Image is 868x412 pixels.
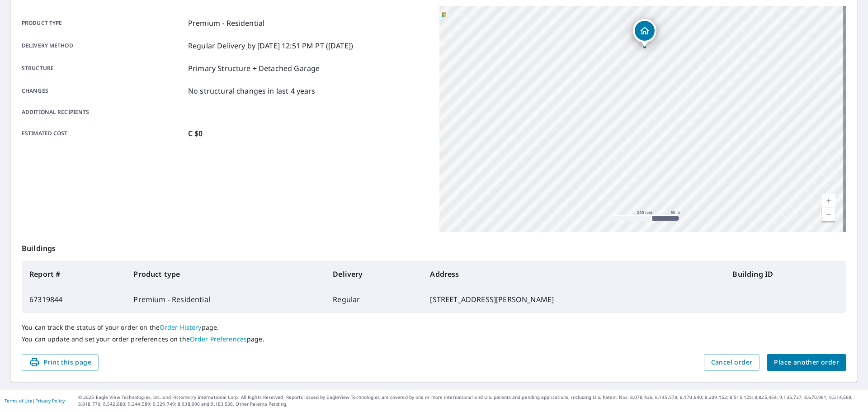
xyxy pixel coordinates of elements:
p: You can update and set your order preferences on the page. [22,335,846,343]
p: Delivery method [22,40,184,51]
th: Report # [22,261,126,287]
p: | [5,398,65,403]
p: Regular Delivery by [DATE] 12:51 PM PT ([DATE]) [188,40,353,51]
a: Order History [160,323,202,331]
a: Terms of Use [5,398,33,404]
span: Place another order [774,357,839,368]
a: Current Level 17, Zoom Out [822,208,835,221]
td: [STREET_ADDRESS][PERSON_NAME] [423,287,725,312]
p: You can track the status of your order on the page. [22,323,846,331]
p: Premium - Residential [188,18,264,28]
p: Structure [22,63,184,74]
button: Place another order [767,354,846,371]
p: C $0 [188,128,203,139]
p: Changes [22,85,184,96]
span: Cancel order [711,357,753,368]
th: Delivery [325,261,423,287]
p: © 2025 Eagle View Technologies, Inc. and Pictometry International Corp. All Rights Reserved. Repo... [78,394,863,407]
p: No structural changes in last 4 years [188,85,316,96]
a: Privacy Policy [35,398,65,404]
th: Building ID [725,261,846,287]
a: Current Level 17, Zoom In [822,194,835,208]
button: Cancel order [704,354,760,371]
td: Premium - Residential [126,287,325,312]
th: Product type [126,261,325,287]
td: Regular [325,287,423,312]
p: Product type [22,18,184,28]
td: 67319844 [22,287,126,312]
a: Order Preferences [190,335,247,343]
p: Primary Structure + Detached Garage [188,63,320,74]
span: Print this page [29,357,91,368]
p: Estimated cost [22,128,184,139]
p: Buildings [22,232,846,261]
th: Address [423,261,725,287]
div: Dropped pin, building 1, Residential property, 70 JOHN ST THE NATION ON K0A2M0 [633,19,656,47]
button: Print this page [22,354,99,371]
p: Additional recipients [22,108,184,116]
